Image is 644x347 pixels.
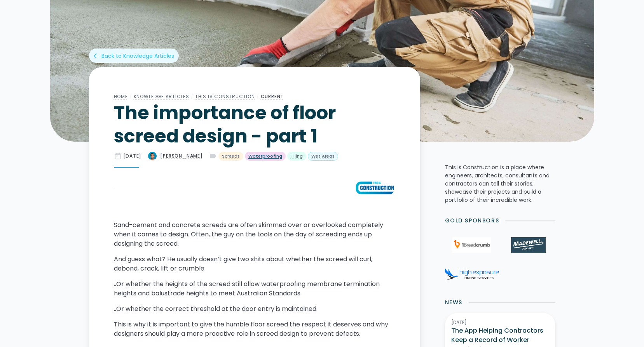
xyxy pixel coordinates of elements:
[291,153,303,160] div: Tiling
[245,152,286,161] a: Waterproofing
[134,93,189,100] a: Knowledge Articles
[354,180,395,196] img: The importance of floor screed design - part 1
[248,153,282,160] div: Waterproofing
[445,268,499,280] img: High Exposure
[511,237,545,253] img: Madewell Products
[452,237,491,253] img: 1Breadcrumb
[445,298,462,307] h2: News
[89,49,179,63] a: arrow_back_iosBack to Knowledge Articles
[311,153,335,160] div: Wet Areas
[101,52,174,60] div: Back to Knowledge Articles
[218,152,243,161] a: Screeds
[148,151,157,161] img: The importance of floor screed design - part 1
[114,304,395,314] p: ..Or whether the correct threshold at the door entry is maintained.
[287,152,306,161] a: Tiling
[209,152,217,160] div: label
[445,163,555,204] p: This Is Construction is a place where engineers, architects, consultants and contractors can tell...
[114,320,395,338] p: This is why it is important to give the humble floor screed the respect it deserves and why desig...
[261,93,284,100] a: Current
[451,319,549,326] div: [DATE]
[222,153,240,160] div: Screeds
[114,101,395,148] h1: The importance of floor screed design - part 1
[255,92,261,101] div: /
[189,92,195,101] div: /
[123,153,142,160] div: [DATE]
[308,152,338,161] a: Wet Areas
[114,220,395,248] p: Sand-cement and concrete screeds are often skimmed over or overlooked completely when it comes to...
[114,152,122,160] div: date_range
[445,217,499,225] h2: Gold Sponsors
[195,93,255,100] a: This Is Construction
[128,92,134,101] div: /
[94,52,100,60] div: arrow_back_ios
[160,153,202,160] div: [PERSON_NAME]
[114,255,395,273] p: And guess what? He usually doesn’t give two shits about whether the screed will curl, debond, cra...
[114,93,128,100] a: Home
[148,151,202,161] a: [PERSON_NAME]
[114,279,395,298] p: ..Or whether the heights of the screed still allow waterproofing membrane termination heights and...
